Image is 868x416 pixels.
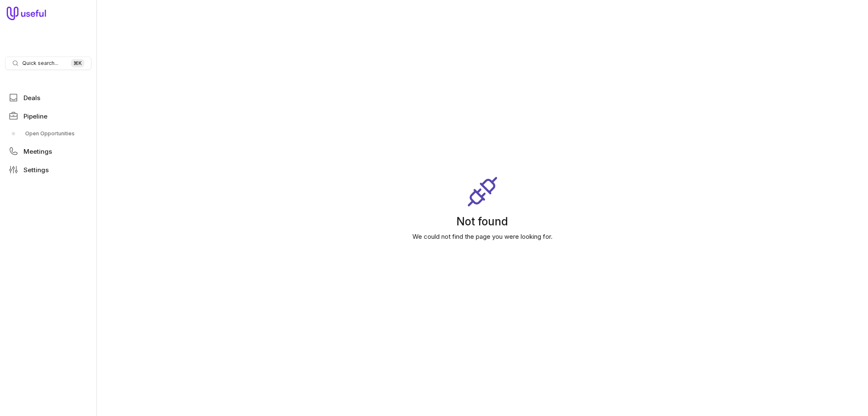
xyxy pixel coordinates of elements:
[5,127,91,140] a: Open Opportunities
[5,127,91,140] div: Pipeline submenu
[96,214,868,228] h1: Not found
[5,144,91,159] a: Meetings
[23,113,47,119] span: Pipeline
[5,162,91,177] a: Settings
[23,95,40,101] span: Deals
[22,60,58,67] span: Quick search...
[96,231,868,241] p: We could not find the page you were looking for.
[23,167,49,173] span: Settings
[23,148,52,155] span: Meetings
[71,59,84,67] kbd: ⌘ K
[5,90,91,105] a: Deals
[5,109,91,124] a: Pipeline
